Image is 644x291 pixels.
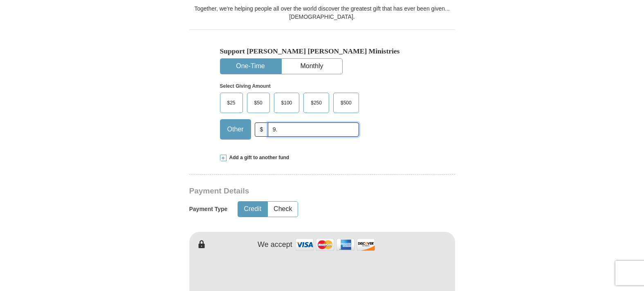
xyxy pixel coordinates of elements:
[277,97,296,109] span: $100
[223,123,248,136] span: Other
[268,202,298,217] button: Check
[238,202,267,217] button: Credit
[294,236,376,253] img: credit cards accepted
[268,122,359,137] input: Other Amount
[227,154,289,161] span: Add a gift to another fund
[189,4,455,21] div: Together, we're helping people all over the world discover the greatest gift that has ever been g...
[220,83,271,89] strong: Select Giving Amount
[220,47,424,56] h5: Support [PERSON_NAME] [PERSON_NAME] Ministries
[258,240,292,249] h4: We accept
[220,59,281,74] button: One-Time
[255,122,269,137] span: $
[223,97,240,109] span: $25
[189,187,398,196] h3: Payment Details
[307,97,326,109] span: $250
[189,206,228,213] h5: Payment Type
[282,59,342,74] button: Monthly
[250,97,267,109] span: $50
[337,97,356,109] span: $500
